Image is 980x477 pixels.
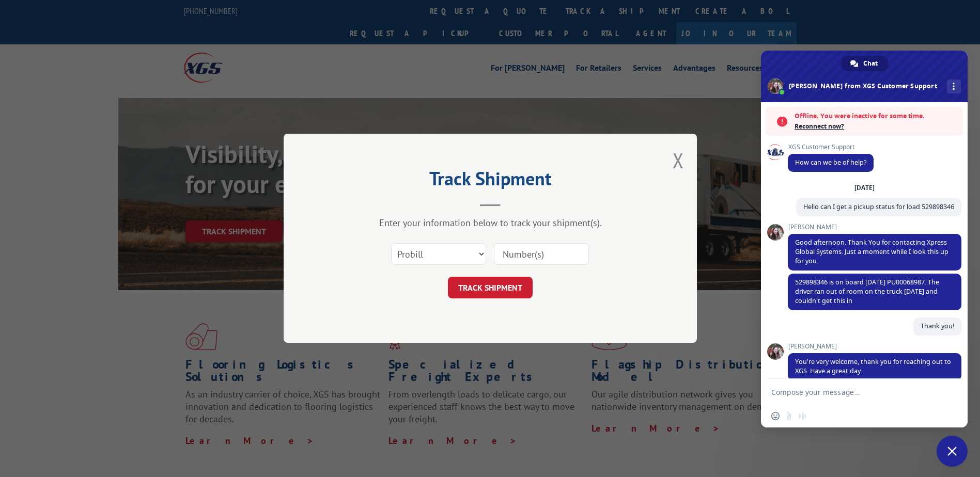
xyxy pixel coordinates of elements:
[448,277,533,299] button: TRACK SHIPMENT
[771,412,780,420] span: Insert an emoji
[788,224,961,231] span: [PERSON_NAME]
[673,147,684,174] button: Close modal
[795,278,939,305] span: 529898346 is on board [DATE] PU00068987. The driver ran out of room on the truck [DATE] and could...
[937,436,968,467] div: Close chat
[795,111,958,121] span: Offline. You were inactive for some time.
[788,144,874,151] span: XGS Customer Support
[863,56,878,71] span: Chat
[795,158,866,167] span: How can we be of help?
[841,56,888,71] div: Chat
[335,217,645,229] div: Enter your information below to track your shipment(s).
[335,171,645,191] h2: Track Shipment
[788,343,961,350] span: [PERSON_NAME]
[771,388,935,397] textarea: Compose your message...
[921,322,954,330] span: Thank you!
[947,79,961,93] div: More channels
[854,185,875,191] div: [DATE]
[795,357,951,375] span: You're very welcome, thank you for reaching out to XGS. Have a great day.
[795,121,958,132] span: Reconnect now?
[494,244,589,265] input: Number(s)
[795,238,948,265] span: Good afternoon. Thank You for contacting Xpress Global Systems. Just a moment while I look this u...
[803,202,954,211] span: Hello can I get a pickup status for load 529898346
